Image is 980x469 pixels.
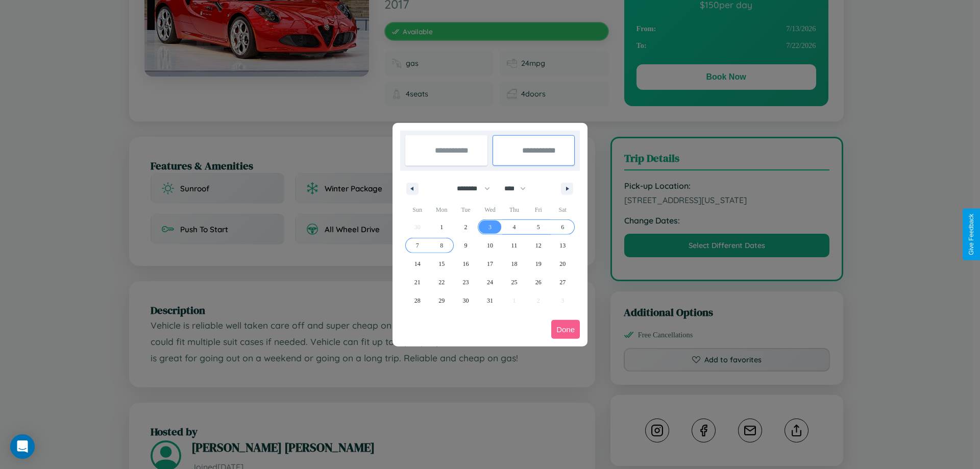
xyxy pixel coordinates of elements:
button: 8 [429,236,453,255]
button: Done [551,320,580,339]
button: 22 [429,273,453,291]
span: 1 [440,218,443,236]
button: 20 [551,255,575,273]
button: 31 [478,291,502,310]
span: 18 [511,255,517,273]
button: 13 [551,236,575,255]
button: 25 [502,273,526,291]
button: 6 [551,218,575,236]
button: 1 [429,218,453,236]
span: 16 [463,255,469,273]
span: 22 [438,273,445,291]
button: 17 [478,255,502,273]
div: Give Feedback [968,214,975,255]
span: 5 [537,218,540,236]
button: 14 [405,255,429,273]
span: 11 [511,236,518,255]
span: 26 [535,273,542,291]
span: 20 [559,255,566,273]
button: 18 [502,255,526,273]
button: 28 [405,291,429,310]
button: 21 [405,273,429,291]
button: 10 [478,236,502,255]
button: 5 [526,218,550,236]
span: 17 [487,255,493,273]
button: 12 [526,236,550,255]
span: 8 [440,236,443,255]
span: 6 [561,218,564,236]
span: Tue [454,202,478,218]
button: 3 [478,218,502,236]
span: 10 [487,236,493,255]
span: 31 [487,291,493,310]
button: 24 [478,273,502,291]
span: 12 [535,236,542,255]
span: Sun [405,202,429,218]
span: 19 [535,255,542,273]
span: 28 [414,291,421,310]
button: 27 [551,273,575,291]
span: Sat [551,202,575,218]
span: Mon [429,202,453,218]
button: 7 [405,236,429,255]
span: 24 [487,273,493,291]
span: 2 [464,218,468,236]
span: 30 [463,291,469,310]
button: 23 [454,273,478,291]
span: 3 [488,218,492,236]
button: 19 [526,255,550,273]
span: 29 [438,291,445,310]
span: 25 [511,273,517,291]
span: 9 [464,236,468,255]
button: 26 [526,273,550,291]
span: Thu [502,202,526,218]
span: Wed [478,202,502,218]
span: 21 [414,273,421,291]
button: 16 [454,255,478,273]
span: 15 [438,255,445,273]
span: Fri [526,202,550,218]
button: 30 [454,291,478,310]
button: 2 [454,218,478,236]
button: 4 [502,218,526,236]
span: 4 [512,218,516,236]
button: 11 [502,236,526,255]
span: 27 [559,273,566,291]
span: 14 [414,255,421,273]
span: 23 [463,273,469,291]
span: 7 [416,236,419,255]
button: 29 [429,291,453,310]
button: 9 [454,236,478,255]
div: Open Intercom Messenger [10,434,35,459]
span: 13 [559,236,566,255]
button: 15 [429,255,453,273]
